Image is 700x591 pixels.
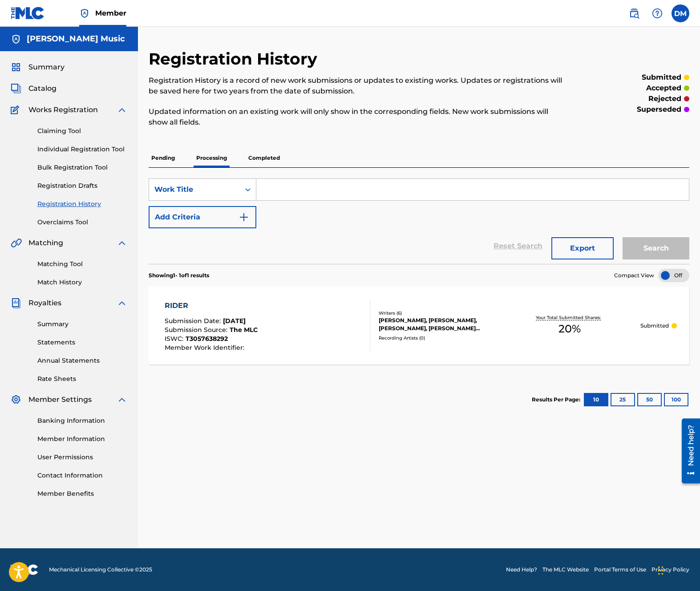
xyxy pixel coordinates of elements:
span: Catalog [28,83,57,94]
img: Works Registration [11,105,22,115]
a: Member Information [37,434,127,444]
a: Registration Drafts [37,181,127,190]
a: Public Search [625,4,643,22]
a: Annual Statements [37,356,127,365]
p: rejected [648,93,681,104]
div: RIDER [165,300,258,311]
p: Processing [194,149,230,167]
img: help [652,8,663,19]
span: Matching [28,238,63,248]
a: SummarySummary [11,62,65,73]
div: Recording Artists ( 0 ) [379,335,499,341]
div: Help [648,4,666,22]
img: Top Rightsholder [79,8,90,19]
button: 100 [664,393,688,406]
button: 10 [584,393,608,406]
p: Updated information on an existing work will only show in the corresponding fields. New work subm... [149,106,565,128]
a: Claiming Tool [37,126,127,136]
img: Catalog [11,83,21,94]
div: Drag [658,557,664,584]
img: expand [117,105,127,115]
a: Statements [37,338,127,347]
p: Showing 1 - 1 of 1 results [149,271,209,279]
span: Submission Date : [165,317,223,325]
button: 50 [637,393,662,406]
img: Matching [11,238,22,248]
a: Overclaims Tool [37,218,127,227]
div: [PERSON_NAME], [PERSON_NAME], [PERSON_NAME], [PERSON_NAME] [PERSON_NAME] [PERSON_NAME], [PERSON_N... [379,316,499,332]
a: Privacy Policy [651,566,689,574]
a: CatalogCatalog [11,83,57,94]
p: Results Per Page: [532,396,583,404]
a: Rate Sheets [37,374,127,384]
span: 20 % [558,321,581,337]
span: Works Registration [28,105,98,115]
a: Summary [37,320,127,329]
a: User Permissions [37,453,127,462]
p: Pending [149,149,178,167]
span: Compact View [614,271,654,279]
p: superseded [637,104,681,115]
img: search [629,8,639,19]
a: Match History [37,278,127,287]
span: [DATE] [223,317,246,325]
img: logo [11,564,38,575]
p: accepted [646,83,681,93]
a: The MLC Website [542,566,589,574]
p: Your Total Submitted Shares: [536,314,603,321]
img: MLC Logo [11,7,45,20]
img: Member Settings [11,394,21,405]
a: Banking Information [37,416,127,425]
a: Registration History [37,199,127,209]
img: Accounts [11,34,21,45]
span: Member Settings [28,394,92,405]
img: Summary [11,62,21,73]
a: Contact Information [37,471,127,480]
a: Matching Tool [37,259,127,269]
span: The MLC [230,326,258,334]
span: Submission Source : [165,326,230,334]
a: Portal Terms of Use [594,566,646,574]
span: Member [95,8,126,18]
p: Completed [246,149,283,167]
div: User Menu [672,4,689,22]
span: Royalties [28,298,61,308]
a: Need Help? [506,566,537,574]
a: Member Benefits [37,489,127,498]
form: Search Form [149,178,689,264]
span: Summary [28,62,65,73]
p: submitted [642,72,681,83]
span: Member Work Identifier : [165,344,247,352]
h5: Dan Mulqueen Music [27,34,125,44]
button: Add Criteria [149,206,256,228]
iframe: Resource Center [675,415,700,487]
img: Royalties [11,298,21,308]
button: 25 [611,393,635,406]
button: Export [551,237,614,259]
img: expand [117,238,127,248]
a: RIDERSubmission Date:[DATE]Submission Source:The MLCISWC:T3057638292Member Work Identifier:Writer... [149,287,689,364]
a: Individual Registration Tool [37,145,127,154]
iframe: Chat Widget [655,548,700,591]
span: T3057638292 [186,335,228,343]
a: Bulk Registration Tool [37,163,127,172]
p: Submitted [640,322,669,330]
span: Mechanical Licensing Collective © 2025 [49,566,152,574]
span: ISWC : [165,335,186,343]
div: Writers ( 6 ) [379,310,499,316]
p: Registration History is a record of new work submissions or updates to existing works. Updates or... [149,75,565,97]
img: expand [117,394,127,405]
div: Work Title [154,184,235,195]
img: 9d2ae6d4665cec9f34b9.svg [239,212,249,223]
img: expand [117,298,127,308]
h2: Registration History [149,49,322,69]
